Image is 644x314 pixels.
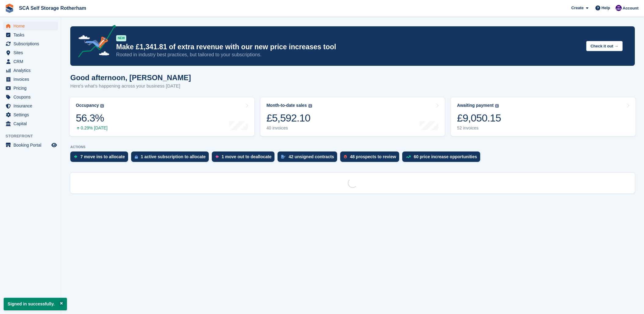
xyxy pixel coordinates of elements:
h1: Good afternoon, [PERSON_NAME] [70,73,191,82]
img: price_increase_opportunities-93ffe204e8149a01c8c9dc8f82e8f89637d9d84a8eef4429ea346261dce0b2c0.svg [406,155,411,158]
div: 7 move ins to allocate [80,154,125,159]
a: Month-to-date sales £5,592.10 40 invoices [260,97,445,136]
img: price-adjustments-announcement-icon-8257ccfd72463d97f412b2fc003d46551f7dbcb40ab6d574587a9cd5c0d94... [73,25,116,60]
a: SCA Self Storage Rotherham [17,3,89,13]
a: menu [3,141,58,149]
span: Settings [13,110,50,119]
div: 48 prospects to review [350,154,396,159]
span: Tasks [13,31,50,39]
span: Sites [13,48,50,57]
a: Occupancy 56.3% 0.29% [DATE] [70,97,254,136]
a: menu [3,110,58,119]
img: prospect-51fa495bee0391a8d652442698ab0144808aea92771e9ea1ae160a38d050c398.svg [344,155,347,159]
div: 0.29% [DATE] [76,125,108,131]
a: menu [3,102,58,110]
span: Subscriptions [13,39,50,48]
a: 60 price increase opportunities [402,151,483,165]
div: 42 unsigned contracts [289,154,334,159]
div: 52 invoices [457,125,501,131]
div: 1 move out to deallocate [222,154,271,159]
span: Insurance [13,102,50,110]
span: Invoices [13,75,50,84]
span: Capital [13,119,50,128]
a: Awaiting payment £9,050.15 52 invoices [451,97,635,136]
img: stora-icon-8386f47178a22dfd0bd8f6a31ec36ba5ce8667c1dd55bd0f319d3a0aa187defe.svg [5,4,14,13]
div: 56.3% [76,112,108,124]
div: £9,050.15 [457,112,501,124]
span: Analytics [13,66,50,75]
a: menu [3,66,58,75]
a: 48 prospects to review [340,151,402,165]
a: menu [3,84,58,92]
span: CRM [13,57,50,66]
span: Coupons [13,93,50,101]
a: menu [3,31,58,39]
div: 1 active subscription to allocate [141,154,206,159]
a: menu [3,119,58,128]
button: Check it out → [586,41,623,51]
div: NEW [116,35,126,41]
a: menu [3,57,58,66]
img: icon-info-grey-7440780725fd019a000dd9b08b2336e03edf1995a4989e88bcd33f0948082b44.svg [308,104,312,108]
a: menu [3,75,58,84]
p: Rooted in industry best practices, but tailored to your subscriptions. [116,51,581,58]
img: icon-info-grey-7440780725fd019a000dd9b08b2336e03edf1995a4989e88bcd33f0948082b44.svg [495,104,499,108]
img: Kelly Neesham [616,5,622,11]
img: icon-info-grey-7440780725fd019a000dd9b08b2336e03edf1995a4989e88bcd33f0948082b44.svg [100,104,104,108]
div: 40 invoices [267,125,312,131]
a: menu [3,22,58,30]
img: move_outs_to_deallocate_icon-f764333ba52eb49d3ac5e1228854f67142a1ed5810a6f6cc68b1a99e826820c5.svg [215,155,219,159]
span: Booking Portal [13,141,50,149]
p: Here's what's happening across your business [DATE] [70,83,191,90]
a: 42 unsigned contracts [278,151,340,165]
img: active_subscription_to_allocate_icon-d502201f5373d7db506a760aba3b589e785aa758c864c3986d89f69b8ff3... [135,155,138,159]
span: Account [623,5,638,11]
div: Occupancy [76,103,99,108]
p: Make £1,341.81 of extra revenue with our new price increases tool [116,43,581,51]
p: Signed in successfully. [4,298,67,310]
span: Help [602,5,610,11]
a: menu [3,39,58,48]
a: 1 move out to deallocate [212,151,278,165]
span: Storefront [6,133,61,139]
span: Create [571,5,583,11]
span: Home [13,22,50,30]
img: contract_signature_icon-13c848040528278c33f63329250d36e43548de30e8caae1d1a13099fd9432cc5.svg [281,155,285,159]
div: Month-to-date sales [267,103,307,108]
div: £5,592.10 [267,112,312,124]
div: Awaiting payment [457,103,494,108]
p: ACTIONS [70,145,635,149]
a: menu [3,48,58,57]
img: move_ins_to_allocate_icon-fdf77a2bb77ea45bf5b3d319d69a93e2d87916cf1d5bf7949dd705db3b84f3ca.svg [74,155,77,159]
div: 60 price increase opportunities [414,154,477,159]
a: Preview store [50,141,58,149]
a: menu [3,93,58,101]
a: 1 active subscription to allocate [131,151,212,165]
a: 7 move ins to allocate [70,151,131,165]
span: Pricing [13,84,50,92]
